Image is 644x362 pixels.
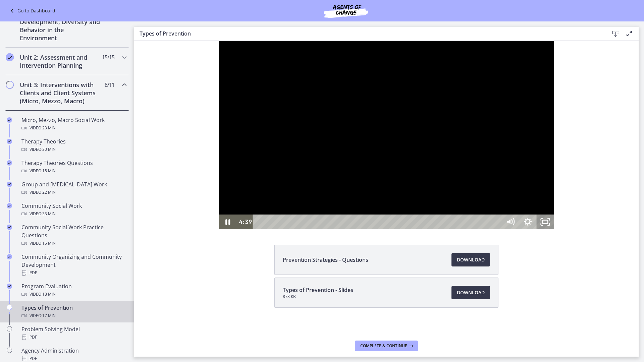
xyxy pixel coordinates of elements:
button: Mute [368,174,385,188]
div: Video [21,239,126,247]
i: Completed [6,53,14,61]
i: Completed [7,160,12,166]
span: 15 / 15 [102,53,114,61]
div: Types of Prevention [21,304,126,320]
i: Completed [7,225,12,230]
button: Show settings menu [385,174,402,188]
img: Agents of Change [306,3,386,19]
iframe: Video Lesson [134,41,639,229]
div: Video [21,290,126,298]
span: Prevention Strategies - Questions [283,256,368,264]
div: Video [21,312,126,320]
div: PDF [21,333,126,341]
span: · 17 min [41,312,56,320]
div: Community Social Work [21,202,126,218]
i: Completed [7,182,12,187]
span: Download [457,256,485,264]
button: Unfullscreen [402,174,420,188]
span: Types of Prevention - Slides [283,286,353,294]
div: Video [21,210,126,218]
div: PDF [21,269,126,277]
h2: Unit 3: Interventions with Clients and Client Systems (Micro, Mezzo, Macro) [20,81,102,105]
div: Program Evaluation [21,282,126,298]
span: Complete & continue [360,343,407,349]
span: · 15 min [41,239,56,247]
div: Therapy Theories [21,137,126,154]
div: Community Organizing and Community Development [21,253,126,277]
div: Video [21,167,126,175]
h2: Unit 1: Human Development, Diversity and Behavior in the Environment [20,10,102,42]
i: Completed [7,284,12,289]
div: Group and [MEDICAL_DATA] Work [21,180,126,196]
span: · 23 min [41,124,56,132]
a: Download [451,286,490,299]
h3: Types of Prevention [140,29,598,38]
span: 873 KB [283,294,353,299]
div: Community Social Work Practice Questions [21,223,126,247]
div: Video [21,145,126,154]
div: Video [21,124,126,132]
span: 8 / 11 [105,81,114,89]
span: · 33 min [41,210,56,218]
div: Micro, Mezzo, Macro Social Work [21,116,126,132]
div: Therapy Theories Questions [21,159,126,175]
button: Complete & continue [355,341,418,351]
span: · 30 min [41,145,56,154]
span: Download [457,289,485,297]
div: Problem Solving Model [21,325,126,341]
span: · 15 min [41,167,56,175]
h2: Unit 2: Assessment and Intervention Planning [20,53,102,69]
i: Completed [7,254,12,259]
span: · 22 min [41,188,56,196]
a: Go to Dashboard [8,7,55,15]
a: Download [451,253,490,266]
i: Completed [7,203,12,208]
i: Completed [7,139,12,144]
span: · 18 min [41,290,56,298]
i: Completed [7,117,12,123]
div: Video [21,188,126,196]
